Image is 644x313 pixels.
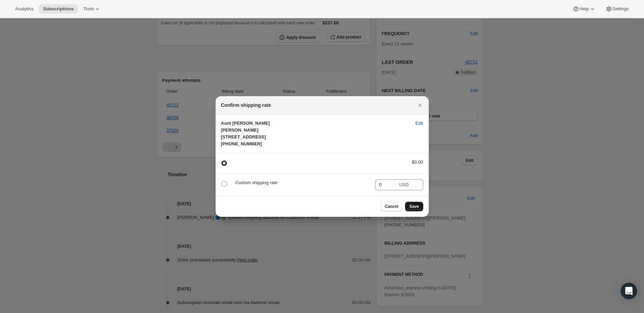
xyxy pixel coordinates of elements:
span: Edit [415,120,423,127]
button: Subscriptions [39,4,78,14]
h2: Confirm shipping rate [221,102,271,109]
button: Analytics [11,4,37,14]
span: Save [409,204,419,209]
button: Tools [79,4,105,14]
span: Analytics [15,6,33,12]
button: Edit [411,118,427,129]
span: Help [579,6,589,12]
p: Custom shipping rate [236,179,370,186]
span: Subscriptions [43,6,74,12]
button: Close [415,100,425,110]
span: Tools [83,6,94,12]
button: Save [405,202,423,211]
span: Settings [612,6,629,12]
button: Cancel [381,202,402,211]
span: Cancel [385,204,398,209]
button: Settings [601,4,633,14]
button: Help [568,4,600,14]
div: Open Intercom Messenger [621,283,637,299]
span: Aunt [PERSON_NAME] [PERSON_NAME] [STREET_ADDRESS] [PHONE_NUMBER] [221,121,270,146]
span: $0.00 [412,159,423,165]
span: USD [399,182,408,187]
